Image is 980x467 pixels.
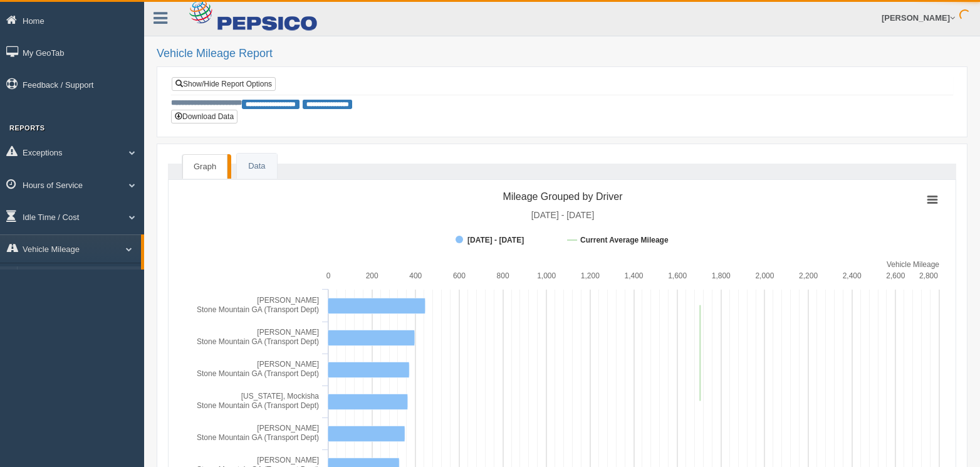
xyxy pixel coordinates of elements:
[197,369,319,378] tspan: Stone Mountain GA (Transport Dept)
[531,210,595,220] tspan: [DATE] - [DATE]
[366,271,378,280] text: 200
[887,260,939,269] tspan: Vehicle Mileage
[172,77,276,91] a: Show/Hide Report Options
[581,271,600,280] text: 1,200
[257,360,319,369] tspan: [PERSON_NAME]
[257,456,319,464] tspan: [PERSON_NAME]
[237,154,276,179] a: Data
[668,271,687,280] text: 1,600
[197,401,319,410] tspan: Stone Mountain GA (Transport Dept)
[326,271,331,280] text: 0
[624,271,643,280] text: 1,400
[712,271,731,280] text: 1,800
[886,271,905,280] text: 2,600
[257,296,319,305] tspan: [PERSON_NAME]
[197,433,319,442] tspan: Stone Mountain GA (Transport Dept)
[257,424,319,433] tspan: [PERSON_NAME]
[241,392,320,401] tspan: [US_STATE], Mockisha
[497,271,509,280] text: 800
[182,154,227,179] a: Graph
[503,191,623,202] tspan: Mileage Grouped by Driver
[157,48,967,60] h2: Vehicle Mileage Report
[453,271,466,280] text: 600
[197,305,319,314] tspan: Stone Mountain GA (Transport Dept)
[537,271,556,280] text: 1,000
[919,271,938,280] text: 2,800
[755,271,774,280] text: 2,000
[580,236,669,244] tspan: Current Average Mileage
[197,337,319,346] tspan: Stone Mountain GA (Transport Dept)
[409,271,422,280] text: 400
[467,236,524,244] tspan: [DATE] - [DATE]
[257,328,319,337] tspan: [PERSON_NAME]
[799,271,818,280] text: 2,200
[23,266,141,289] a: Vehicle Mileage
[171,110,237,123] button: Download Data
[843,271,862,280] text: 2,400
